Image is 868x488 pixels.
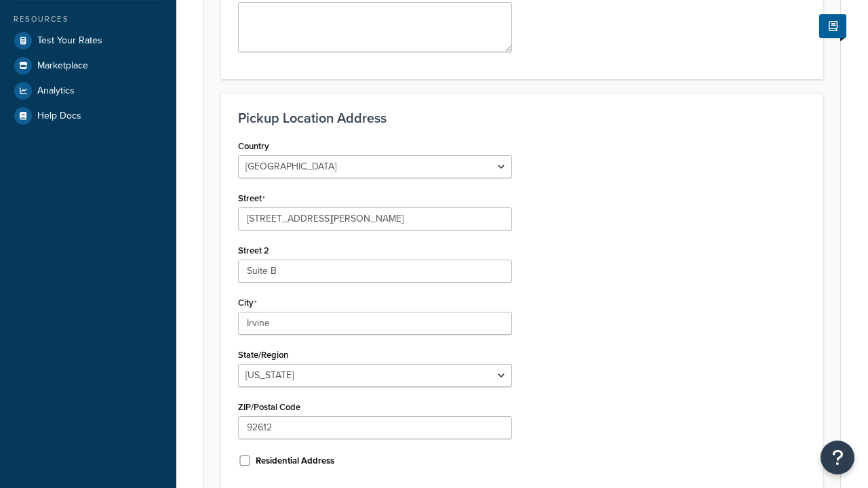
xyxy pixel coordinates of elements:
button: Show Help Docs [819,14,846,38]
label: ZIP/Postal Code [238,402,300,412]
label: City [238,298,257,308]
span: Analytics [37,85,75,97]
label: Residential Address [256,455,334,467]
a: Test Your Rates [10,28,166,53]
h3: Pickup Location Address [238,110,806,125]
label: State/Region [238,350,288,360]
label: Street [238,193,265,204]
a: Analytics [10,79,166,103]
a: Marketplace [10,54,166,78]
span: Help Docs [37,110,81,122]
label: Country [238,141,269,151]
label: Street 2 [238,245,269,256]
a: Help Docs [10,104,166,128]
span: Marketplace [37,60,88,72]
button: Open Resource Center [821,441,854,474]
div: Resources [10,14,166,25]
span: Test Your Rates [37,35,102,47]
